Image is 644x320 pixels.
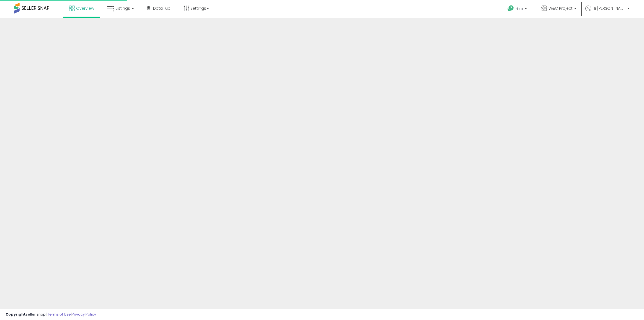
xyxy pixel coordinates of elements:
[516,6,523,11] span: Help
[549,6,573,11] span: W&C Project
[503,1,532,18] a: Help
[593,6,626,11] span: Hi [PERSON_NAME]
[507,5,514,12] i: Get Help
[585,6,630,18] a: Hi [PERSON_NAME]
[153,6,170,11] span: DataHub
[116,6,130,11] span: Listings
[76,6,94,11] span: Overview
